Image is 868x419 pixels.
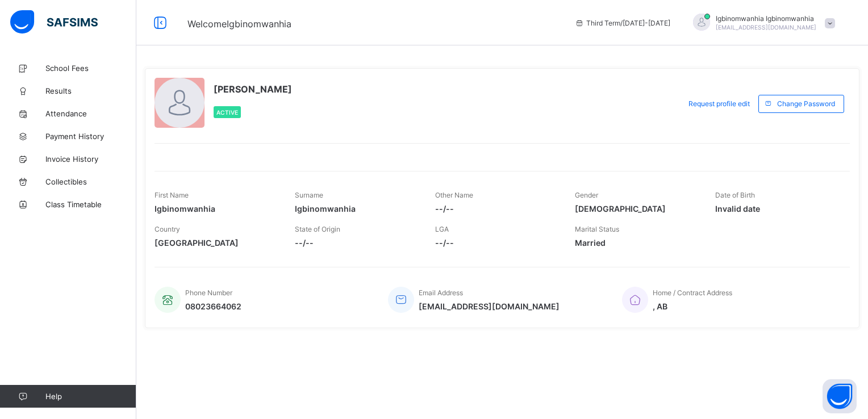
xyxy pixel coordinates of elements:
[823,379,857,413] button: Open asap
[653,288,732,297] span: Home / Contract Address
[216,109,238,116] span: Active
[575,238,698,248] span: Married
[295,204,418,213] span: Igbinomwanhia
[715,204,838,213] span: Invalid date
[45,132,136,141] span: Payment History
[155,225,180,233] span: Country
[575,204,698,213] span: [DEMOGRAPHIC_DATA]
[777,99,835,108] span: Change Password
[716,24,816,31] span: [EMAIL_ADDRESS][DOMAIN_NAME]
[682,14,841,32] div: IgbinomwanhiaIgbinomwanhia
[10,10,98,34] img: safsims
[575,19,670,27] span: session/term information
[45,177,136,186] span: Collectibles
[435,191,473,199] span: Other Name
[435,204,558,213] span: --/--
[295,225,340,233] span: State of Origin
[155,191,189,199] span: First Name
[187,18,291,30] span: Welcome Igbinomwanhia
[214,83,292,95] span: [PERSON_NAME]
[575,225,619,233] span: Marital Status
[419,288,463,297] span: Email Address
[435,238,558,248] span: --/--
[419,301,560,311] span: [EMAIL_ADDRESS][DOMAIN_NAME]
[575,191,598,199] span: Gender
[45,392,136,401] span: Help
[295,191,323,199] span: Surname
[45,64,136,73] span: School Fees
[688,99,750,108] span: Request profile edit
[45,86,136,95] span: Results
[295,238,418,248] span: --/--
[155,238,278,248] span: [GEOGRAPHIC_DATA]
[185,301,241,311] span: 08023664062
[45,200,136,209] span: Class Timetable
[185,288,232,297] span: Phone Number
[653,301,732,311] span: , AB
[435,225,449,233] span: LGA
[716,14,816,23] span: Igbinomwanhia Igbinomwanhia
[45,154,136,164] span: Invoice History
[45,109,136,118] span: Attendance
[715,191,755,199] span: Date of Birth
[155,204,278,213] span: Igbinomwanhia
